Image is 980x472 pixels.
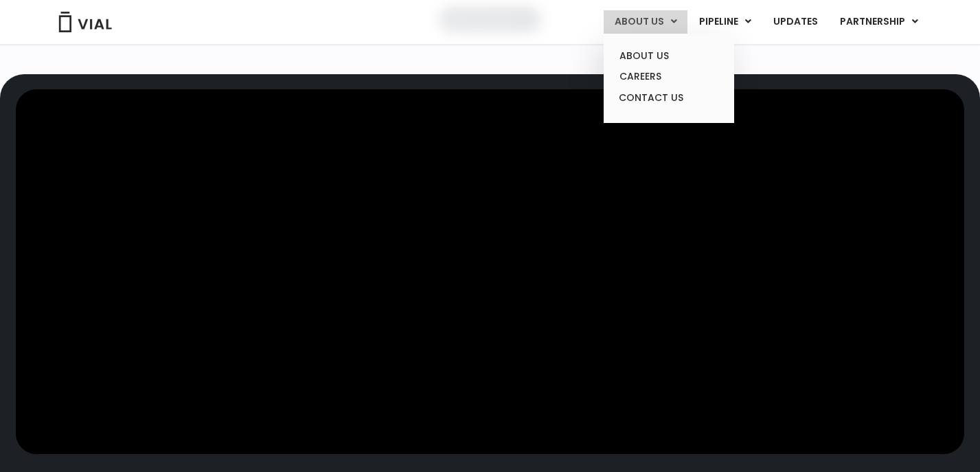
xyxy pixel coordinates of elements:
img: Vial Logo [58,12,113,32]
a: CAREERS [608,66,729,87]
a: PARTNERSHIPMenu Toggle [829,10,929,34]
a: PIPELINEMenu Toggle [688,10,762,34]
a: ABOUT USMenu Toggle [604,10,687,34]
a: CONTACT US [608,87,729,109]
a: ABOUT US [608,45,729,67]
a: UPDATES [762,10,828,34]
